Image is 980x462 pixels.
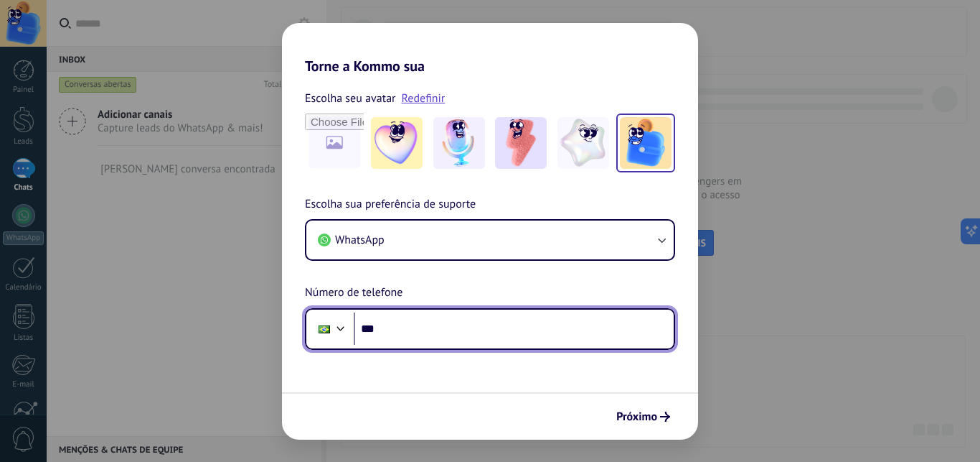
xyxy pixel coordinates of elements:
[495,117,547,169] img: -3.jpeg
[311,314,338,344] div: Brazil: + 55
[557,117,609,169] img: -4.jpeg
[433,117,485,169] img: -2.jpeg
[306,221,674,259] button: WhatsApp
[282,23,698,75] h2: Torne a Kommo sua
[305,89,396,108] span: Escolha seu avatar
[402,91,446,106] a: Redefinir
[371,117,423,169] img: -1.jpeg
[305,195,476,214] span: Escolha sua preferência de suporte
[335,233,385,247] span: WhatsApp
[305,284,402,302] span: Número de telefone
[616,412,657,422] span: Próximo
[620,117,672,169] img: -5.jpeg
[610,405,677,429] button: Próximo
